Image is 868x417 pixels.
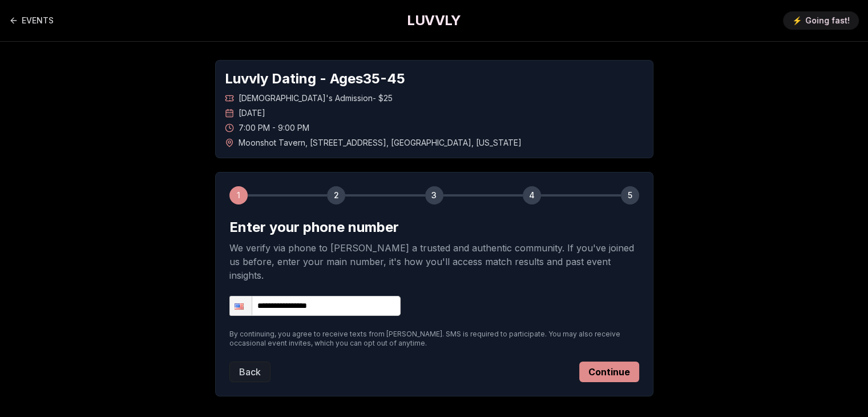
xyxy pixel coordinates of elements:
[579,362,639,382] button: Continue
[9,9,54,32] a: Back to events
[792,15,802,26] span: ⚡️
[523,186,541,205] div: 4
[229,218,639,236] h2: Enter your phone number
[225,70,644,88] h1: Luvvly Dating - Ages 35 - 45
[239,137,522,149] span: Moonshot Tavern , [STREET_ADDRESS] , [GEOGRAPHIC_DATA] , [US_STATE]
[805,15,850,26] span: Going fast!
[327,186,345,205] div: 2
[407,11,461,30] a: LUVVLY
[229,330,639,348] p: By continuing, you agree to receive texts from [PERSON_NAME]. SMS is required to participate. You...
[229,362,271,382] button: Back
[229,186,248,205] div: 1
[239,93,393,104] span: [DEMOGRAPHIC_DATA]'s Admission - $25
[239,107,265,119] span: [DATE]
[621,186,639,205] div: 5
[229,241,639,282] p: We verify via phone to [PERSON_NAME] a trusted and authentic community. If you've joined us befor...
[230,296,252,315] div: United States: + 1
[239,122,309,134] span: 7:00 PM - 9:00 PM
[425,186,443,205] div: 3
